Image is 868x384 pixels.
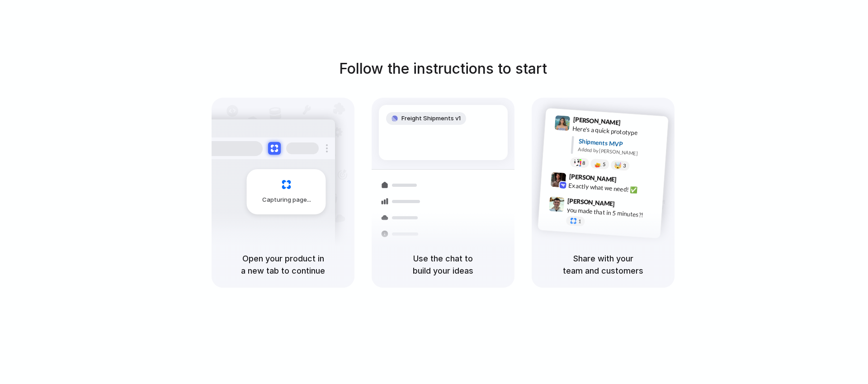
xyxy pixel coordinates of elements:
span: 3 [623,163,626,168]
div: you made that in 5 minutes?! [566,205,657,220]
span: 5 [603,162,606,167]
span: [PERSON_NAME] [567,196,615,209]
span: 9:42 AM [619,175,638,186]
div: 🤯 [614,162,622,169]
span: Capturing page [262,195,312,204]
h1: Follow the instructions to start [339,58,547,80]
span: 8 [582,161,585,166]
div: Added by [PERSON_NAME] [578,146,661,159]
span: 9:41 AM [623,119,642,130]
h5: Share with your team and customers [542,252,664,277]
div: Shipments MVP [578,137,662,152]
h5: Use the chat to build your ideas [382,252,504,277]
span: [PERSON_NAME] [573,114,621,128]
h5: Open your product in a new tab to continue [222,252,344,277]
div: Exactly what we need! ✅ [568,180,659,196]
span: Freight Shipments v1 [401,114,461,123]
span: [PERSON_NAME] [569,171,617,185]
span: 1 [578,219,581,224]
div: Here's a quick prototype [572,124,663,139]
span: 9:47 AM [618,200,636,211]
